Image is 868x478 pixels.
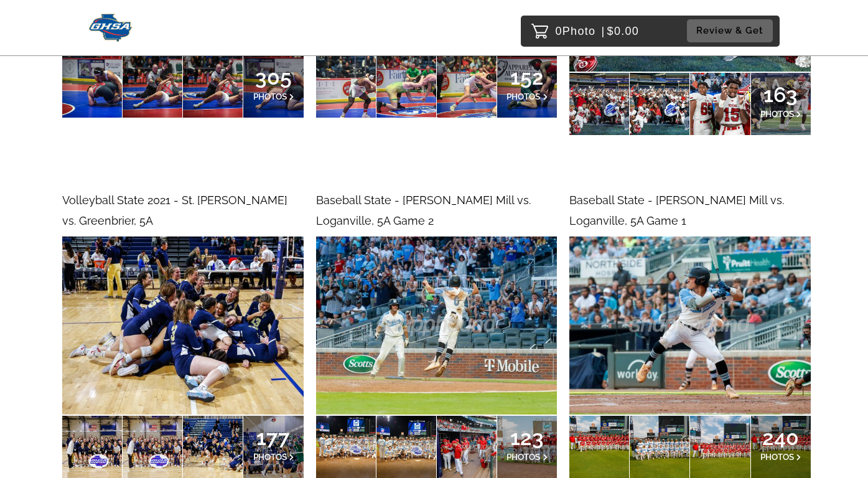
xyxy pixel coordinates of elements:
span: 177 [253,434,294,441]
img: 41254 [316,237,558,415]
span: | [602,25,605,37]
span: 152 [506,73,548,81]
span: PHOTOS [760,109,794,119]
span: PHOTOS [506,91,540,101]
span: Baseball State - [PERSON_NAME] Mill vs. Loganville, 5A Game 2 [316,194,531,227]
button: Review & Get [687,19,773,42]
span: 163 [760,91,801,98]
img: 46835 [62,237,304,415]
a: Baseball State - [PERSON_NAME] Mill vs. Loganville, 5A Game 1240PHOTOS [569,190,811,478]
span: PHOTOS [253,452,287,462]
span: 240 [760,434,801,441]
span: 123 [506,434,548,441]
p: 0 $0.00 [556,21,640,41]
img: 41112 [569,237,811,415]
a: Volleyball State 2021 - St. [PERSON_NAME] vs. Greenbrier, 5A177PHOTOS [62,190,304,478]
span: PHOTOS [760,452,794,462]
span: 305 [253,73,294,81]
span: Baseball State - [PERSON_NAME] Mill vs. Loganville, 5A Game 1 [569,194,784,227]
span: PHOTOS [253,91,287,101]
img: Snapphound Logo [89,14,133,42]
span: Volleyball State 2021 - St. [PERSON_NAME] vs. Greenbrier, 5A [62,194,287,227]
a: Review & Get [687,19,777,42]
span: PHOTOS [506,452,540,462]
a: Baseball State - [PERSON_NAME] Mill vs. Loganville, 5A Game 2123PHOTOS [316,190,558,478]
span: Photo [562,21,596,41]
